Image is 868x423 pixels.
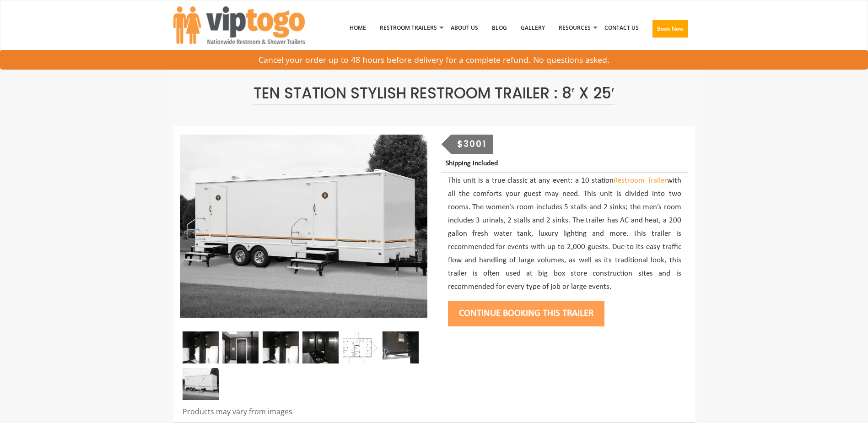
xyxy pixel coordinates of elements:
[222,331,259,363] img: This bathroom trailer has ample space to move people in and out.
[302,331,339,363] img: Double sinks provide ample room for cleaning up after using the facilities.
[180,407,427,422] div: Products may vary from images
[448,174,681,293] p: This unit is a true classic at any event: a 10 station with all the comforts your guest may need....
[180,135,427,318] img: A front view of trailer booth with ten restrooms, and two doors with male and female sign on them
[343,4,373,52] a: Home
[263,331,299,363] img: Even the urinals offer privacy as they are separated by black walls.
[514,4,552,52] a: Gallery
[183,331,219,363] img: Three urinals installed in a restroom trailer and separated by separators
[373,4,444,52] a: Restroom Trailers
[485,4,514,52] a: Blog
[444,4,485,52] a: About Us
[446,157,688,170] p: Shipping Included
[173,6,305,44] img: VIPTOGO
[451,135,493,154] div: $3001
[652,20,688,38] button: Book Now
[183,368,219,400] img: A front view of trailer booth with ten restrooms, and two doors with male and female sign on them
[552,4,598,52] a: Resources
[253,82,615,104] span: Ten Station Stylish Restroom Trailer : 8′ x 25′
[383,331,419,363] img: Restroom Trailer
[448,309,604,318] a: Continue Booking this trailer
[448,301,604,326] button: Continue Booking this trailer
[342,331,378,363] img: Floor Plan of 10 station restroom with sink and toilet
[614,177,667,184] a: Restroom Trailer
[646,4,695,57] a: Book Now
[598,4,646,52] a: Contact Us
